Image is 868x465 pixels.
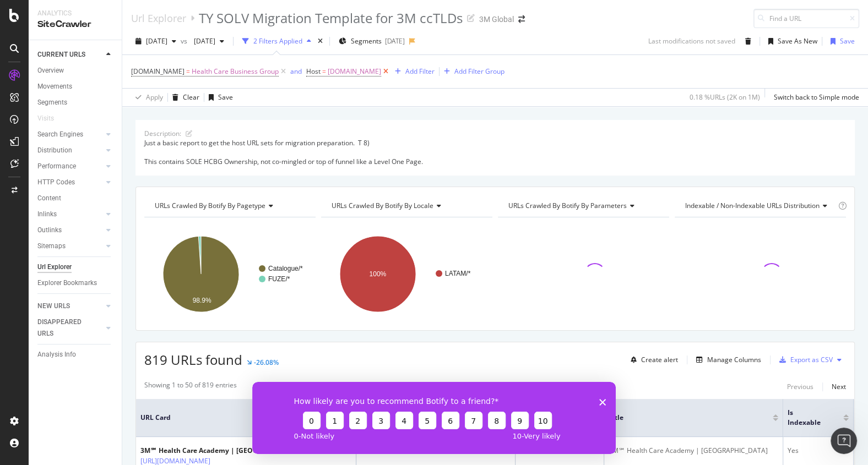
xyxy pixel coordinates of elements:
a: Content [37,193,114,204]
div: Clear [183,92,199,102]
span: Host [306,67,321,76]
a: CURRENT URLS [37,49,103,61]
button: Apply [131,89,163,106]
div: Description: [144,129,181,138]
div: Url Explorer [37,261,72,273]
div: Save [840,36,855,46]
span: 2024 Dec. 1st [146,36,167,46]
div: Switch back to Simple mode [774,92,859,102]
div: 3M Global [479,14,514,25]
button: 2 Filters Applied [238,32,316,50]
div: SiteCrawler [37,18,113,31]
div: Performance [37,161,76,172]
div: Apply [146,92,163,102]
a: Overview [37,65,114,76]
a: Analysis Info [37,349,114,360]
span: URL Card [140,413,343,423]
button: and [290,66,302,76]
a: HTTP Codes [37,177,103,188]
text: 100% [370,270,387,278]
span: = [186,67,190,76]
div: [DATE] [385,36,405,46]
svg: A chart. [321,226,492,322]
span: Segments [351,36,382,46]
span: vs [181,36,189,46]
input: Find a URL [753,9,859,28]
div: Distribution [37,145,72,156]
a: Performance [37,161,103,172]
button: Manage Columns [692,353,761,366]
text: LATAM/* [445,270,471,277]
h4: Indexable / Non-Indexable URLs Distribution [683,197,836,215]
button: Switch back to Simple mode [769,89,859,106]
text: Catalogue/* [268,265,303,272]
iframe: Intercom live chat [831,428,857,454]
div: Content [37,193,61,204]
div: 3M℠ Health Care Academy | [GEOGRAPHIC_DATA] [140,446,305,456]
button: Create alert [626,351,678,369]
div: Create alert [641,355,678,364]
span: = [322,67,326,76]
text: FUZE/* [268,275,290,283]
a: Visits [37,113,65,124]
span: URLs Crawled By Botify By parameters [508,201,627,210]
div: Explorer Bookmarks [37,277,97,289]
span: Health Care Business Group [192,64,279,79]
a: Outlinks [37,225,103,236]
div: Save As New [778,36,817,46]
div: Analysis Info [37,349,76,360]
span: URLs Crawled By Botify By pagetype [155,201,265,210]
div: Outlinks [37,225,62,236]
a: Sitemaps [37,240,103,252]
button: [DATE] [131,32,181,50]
a: Url Explorer [131,12,186,24]
button: Next [832,380,846,393]
button: Export as CSV [775,351,833,369]
span: 2023 Oct. 15th [189,36,215,46]
a: Segments [37,97,114,108]
div: CURRENT URLS [37,49,85,61]
div: NEW URLS [37,300,70,312]
div: Previous [787,382,813,391]
div: Sitemaps [37,240,66,252]
div: Overview [37,65,64,76]
svg: A chart. [144,226,316,322]
h4: URLs Crawled By Botify By pagetype [153,197,306,215]
span: Indexable / Non-Indexable URLs distribution [685,201,820,210]
div: TY SOLV Migration Template for 3M ccTLDs [199,9,463,28]
div: arrow-right-arrow-left [518,15,525,23]
h4: URLs Crawled By Botify By locale [329,197,482,215]
button: Save [204,89,233,106]
span: Is Indexable [788,408,827,428]
span: 819 URLs found [144,351,242,369]
div: Visits [37,113,54,124]
div: DISAPPEARED URLS [37,316,93,340]
div: and [290,67,302,76]
button: Save [826,32,855,50]
div: Movements [37,81,72,92]
div: 0.18 % URLs ( 2K on 1M ) [690,92,760,102]
a: Explorer Bookmarks [37,277,114,289]
button: Previous [787,380,813,393]
div: Manage Columns [707,355,761,364]
button: Segments[DATE] [334,32,409,50]
a: NEW URLS [37,300,103,312]
span: [DOMAIN_NAME] [328,64,381,79]
div: Next [832,382,846,391]
div: Add Filter [405,67,435,76]
div: Last modifications not saved [648,36,735,46]
a: Url Explorer [37,261,114,273]
a: DISAPPEARED URLS [37,316,103,340]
